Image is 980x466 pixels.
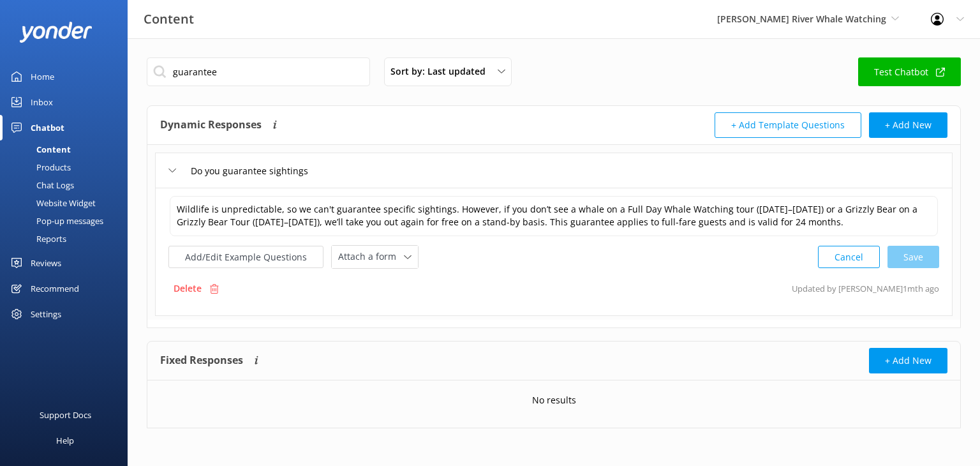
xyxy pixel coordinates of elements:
[31,89,53,115] div: Inbox
[19,22,93,43] img: yonder-white-logo.png
[174,282,202,296] p: Delete
[8,158,71,176] div: Products
[31,64,54,89] div: Home
[532,393,576,407] p: No results
[792,276,939,301] p: Updated by [PERSON_NAME] 1mth ago
[818,246,880,268] button: Cancel
[8,230,66,248] div: Reports
[8,212,128,230] a: Pop-up messages
[8,212,103,230] div: Pop-up messages
[858,57,961,86] a: Test Chatbot
[390,64,493,79] span: Sort by: Last updated
[8,194,128,212] a: Website Widget
[715,112,861,138] button: + Add Template Questions
[8,176,74,194] div: Chat Logs
[8,176,128,194] a: Chat Logs
[31,276,79,301] div: Recommend
[8,230,128,248] a: Reports
[147,57,370,86] input: Search all Chatbot Content
[869,112,947,138] button: + Add New
[168,246,323,268] button: Add/Edit Example Questions
[8,140,71,158] div: Content
[160,348,243,373] h4: Fixed Responses
[31,250,61,276] div: Reviews
[869,348,947,373] button: + Add New
[170,196,938,236] textarea: Wildlife is unpredictable, so we can't guarantee specific sightings. However, if you don’t see a ...
[56,428,74,453] div: Help
[31,115,64,140] div: Chatbot
[40,402,91,428] div: Support Docs
[8,158,128,176] a: Products
[8,140,128,158] a: Content
[144,9,194,29] h3: Content
[31,301,61,327] div: Settings
[717,13,886,25] span: [PERSON_NAME] River Whale Watching
[8,194,96,212] div: Website Widget
[160,112,262,138] h4: Dynamic Responses
[338,250,404,264] span: Attach a form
